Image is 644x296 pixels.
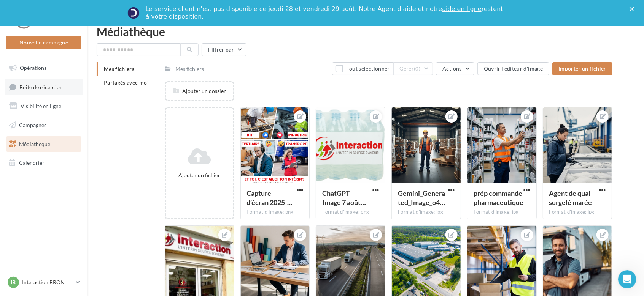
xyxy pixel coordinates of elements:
[5,117,83,133] a: Campagnes
[247,209,304,216] div: Format d'image: png
[5,155,83,171] a: Calendrier
[127,7,140,19] img: Profile image for Service-Client
[97,26,635,37] div: Médiathèque
[322,209,379,216] div: Format d'image: png
[6,36,81,49] button: Nouvelle campagne
[104,66,134,72] span: Mes fichiers
[169,172,230,179] div: Ajouter un fichier
[398,189,445,206] span: Gemini_Generated_Image_o4g8l8o4g8l8o4g8
[175,65,204,73] div: Mes fichiers
[19,159,45,166] span: Calendrier
[398,209,455,216] div: Format d'image: jpg
[104,79,149,86] span: Partagés avec moi
[436,62,474,75] button: Actions
[393,62,433,75] button: Gérer(0)
[414,66,420,72] span: (0)
[332,62,393,75] button: Tout sélectionner
[146,5,505,20] div: Le service client n'est pas disponible ce jeudi 28 et vendredi 29 août. Notre Agent d'aide et not...
[5,79,83,95] a: Boîte de réception
[630,7,637,11] div: Fermer
[22,279,73,286] p: Interaction BRON
[19,122,46,128] span: Campagnes
[19,140,50,147] span: Médiathèque
[20,65,46,71] span: Opérations
[19,83,63,90] span: Boîte de réception
[442,65,461,72] span: Actions
[558,65,606,72] span: Importer un fichier
[618,270,636,288] iframe: Intercom live chat
[5,136,83,152] a: Médiathèque
[166,87,233,95] div: Ajouter un dossier
[5,98,83,114] a: Visibilité en ligne
[21,103,61,109] span: Visibilité en ligne
[477,62,549,75] button: Ouvrir l'éditeur d'image
[11,279,16,286] span: IB
[442,5,481,13] a: aide en ligne
[552,62,612,75] button: Importer un fichier
[474,189,523,206] span: prép commande pharmaceutique
[6,275,81,290] a: IB Interaction BRON
[549,209,606,216] div: Format d'image: jpg
[322,189,366,206] span: ChatGPT Image 7 août 2025, 10_24_27
[5,60,83,76] a: Opérations
[247,189,293,206] span: Capture d’écran 2025-08-27 155143
[549,189,592,206] span: Agent de quai surgelé marée
[474,209,530,216] div: Format d'image: jpg
[202,43,246,56] button: Filtrer par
